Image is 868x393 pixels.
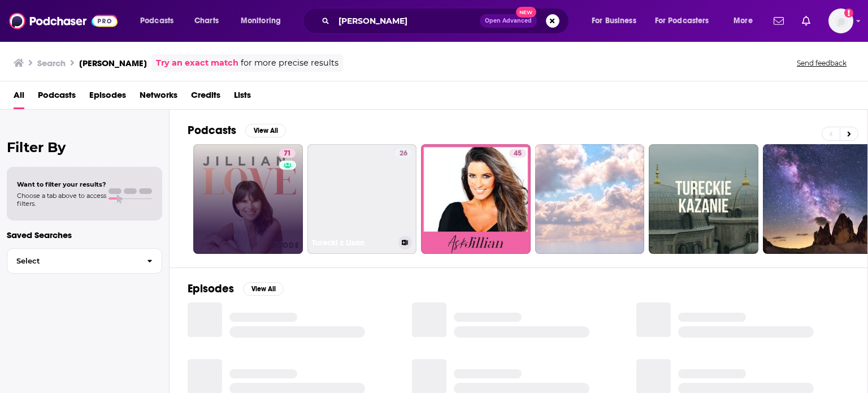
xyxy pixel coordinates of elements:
button: Send feedback [793,58,850,68]
span: Logged in as smeizlik [828,8,853,33]
button: open menu [648,12,726,30]
h3: Search [37,58,66,68]
a: Credits [191,86,220,109]
button: Open AdvancedNew [480,14,537,28]
span: Monitoring [241,13,281,29]
a: Show notifications dropdown [769,11,788,31]
button: Show profile menu [828,8,853,33]
a: 45 [421,144,531,254]
img: User Profile [828,8,853,33]
a: Networks [140,86,177,109]
span: Open Advanced [485,18,532,24]
a: 45 [509,149,526,158]
span: Want to filter your results? [17,180,106,188]
span: For Podcasters [655,13,709,29]
a: EpisodesView All [188,282,284,296]
span: 71 [284,148,291,159]
a: 26 [395,149,412,158]
span: Choose a tab above to access filters. [17,192,106,208]
h2: Podcasts [188,123,236,137]
span: For Business [592,13,636,29]
a: Podcasts [38,86,76,109]
a: Episodes [89,86,126,109]
p: Saved Searches [7,230,162,240]
button: open menu [132,12,188,30]
input: Search podcasts, credits, & more... [334,12,480,30]
h3: Turecki z Lisan [312,238,394,248]
span: 45 [514,148,522,159]
a: Charts [187,12,225,30]
h2: Filter By [7,139,162,156]
span: More [734,13,753,29]
a: 71 [193,144,303,254]
a: 26Turecki z Lisan [307,144,417,254]
img: Podchaser - Follow, Share and Rate Podcasts [9,10,118,32]
span: 26 [400,148,407,159]
button: Select [7,248,162,274]
button: open menu [584,12,650,30]
button: open menu [726,12,767,30]
div: Search podcasts, credits, & more... [314,8,580,34]
span: New [516,7,536,18]
a: Lists [234,86,251,109]
a: All [14,86,24,109]
button: open menu [233,12,296,30]
span: Podcasts [140,13,173,29]
a: Try an exact match [156,57,238,70]
a: Show notifications dropdown [797,11,815,31]
h2: Episodes [188,282,234,296]
button: View All [245,124,286,137]
span: Select [7,257,138,265]
button: View All [243,282,284,296]
a: 71 [279,149,296,158]
span: Charts [194,13,219,29]
span: for more precise results [241,57,338,70]
a: PodcastsView All [188,123,286,137]
h3: [PERSON_NAME] [79,58,147,68]
svg: Add a profile image [844,8,853,18]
